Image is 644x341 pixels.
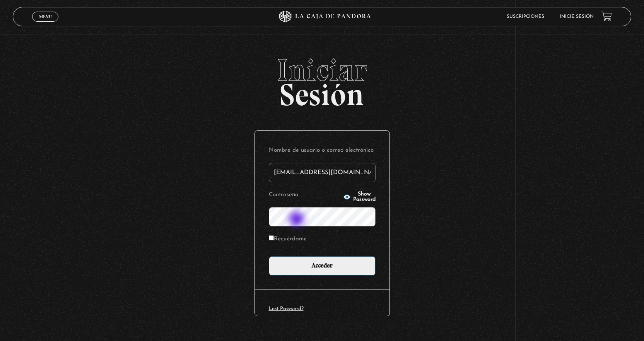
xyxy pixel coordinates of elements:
[39,14,52,19] span: Menu
[269,145,376,157] label: Nombre de usuario o correo electrónico
[507,14,544,19] a: Suscripciones
[269,256,376,276] input: Acceder
[269,235,274,240] input: Recuérdame
[560,14,594,19] a: Inicie sesión
[269,189,341,201] label: Contraseña
[601,11,612,22] a: View your shopping cart
[343,192,376,202] button: Show Password
[36,21,55,26] span: Cerrar
[13,55,631,104] h2: Sesión
[13,55,631,86] span: Iniciar
[353,192,376,202] span: Show Password
[269,306,304,311] a: Lost Password?
[269,233,307,245] label: Recuérdame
